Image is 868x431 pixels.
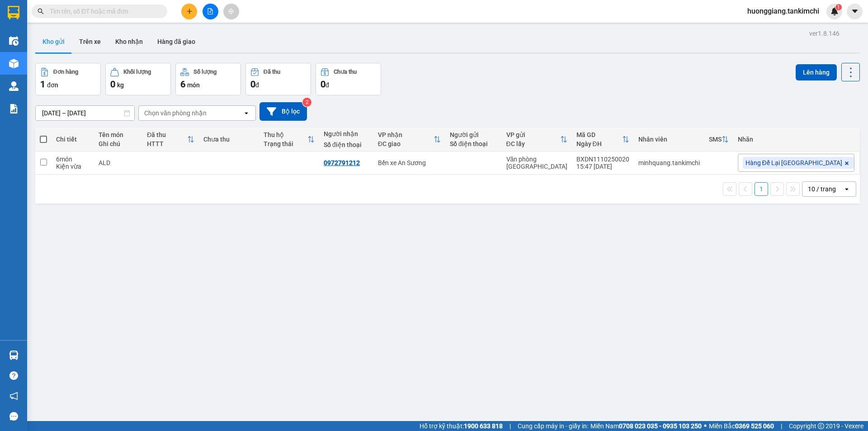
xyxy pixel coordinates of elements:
button: aim [223,4,239,19]
sup: 2 [302,98,311,107]
div: Chọn văn phòng nhận [144,109,207,118]
div: Đã thu [147,131,187,138]
button: Trên xe [72,31,108,52]
span: Miền Bắc [709,421,774,431]
span: | [509,421,511,431]
span: file-add [207,8,213,14]
div: Mã GD [576,131,622,138]
button: 1 [755,182,768,196]
div: Chi tiết [56,136,90,143]
span: | [781,421,782,431]
div: SMS [709,136,722,143]
input: Select a date range. [36,106,134,120]
span: question-circle [9,371,18,380]
span: message [9,412,18,421]
strong: 0708 023 035 - 0935 103 250 [619,422,702,430]
button: Đơn hàng1đơn [35,63,101,95]
div: Chưa thu [203,136,255,143]
div: HTTT [147,140,187,147]
div: Chưa thu [334,69,357,75]
span: caret-down [851,7,859,15]
span: Miền Nam [590,421,702,431]
span: 1 [837,4,840,10]
button: Chưa thu0đ [316,63,381,95]
th: Toggle SortBy [373,128,445,152]
button: Đã thu0đ [245,63,311,95]
button: Khối lượng0kg [105,63,171,95]
span: Hỗ trợ kỹ thuật: [420,421,503,431]
span: copyright [818,423,824,429]
img: warehouse-icon [9,36,19,46]
div: Văn phòng [GEOGRAPHIC_DATA] [506,156,567,170]
div: VP gửi [506,131,560,138]
span: search [38,8,44,14]
div: Đã thu [264,69,280,75]
div: Kiện vừa [56,163,90,170]
span: 0 [321,79,325,90]
span: notification [9,392,18,400]
img: warehouse-icon [9,59,19,68]
div: 0972791212 [324,159,360,166]
div: Thu hộ [264,131,307,138]
div: Trạng thái [264,140,307,147]
button: Kho nhận [108,31,150,52]
span: aim [228,8,234,14]
button: Bộ lọc [259,102,307,121]
div: Số điện thoại [450,140,497,147]
div: Nhãn [738,136,854,143]
div: 6 món [56,156,90,163]
th: Toggle SortBy [704,128,733,152]
div: Khối lượng [123,69,151,75]
button: Lên hàng [796,64,837,81]
span: plus [186,8,193,14]
span: huonggiang.tankimchi [740,5,826,17]
div: ALD [99,159,138,166]
strong: 1900 633 818 [464,422,503,430]
span: đ [255,81,259,89]
img: warehouse-icon [9,81,19,91]
div: BXDN1110250020 [576,156,629,163]
div: Nhân viên [638,136,700,143]
th: Toggle SortBy [502,128,572,152]
div: Đơn hàng [53,69,78,75]
span: đ [325,81,329,89]
button: Hàng đã giao [150,31,203,52]
svg: open [243,109,250,117]
span: đơn [47,81,58,89]
div: VP nhận [378,131,434,138]
span: ⚪️ [704,424,707,428]
img: solution-icon [9,104,19,114]
div: ver 1.8.146 [809,28,840,38]
span: kg [117,81,124,89]
div: Người gửi [450,131,497,138]
img: logo-vxr [8,6,19,19]
div: Số điện thoại [324,141,369,148]
div: Số lượng [193,69,217,75]
img: icon-new-feature [830,7,839,15]
button: Số lượng6món [175,63,241,95]
div: 15:47 [DATE] [576,163,629,170]
div: Người nhận [324,130,369,137]
span: 0 [250,79,255,90]
th: Toggle SortBy [259,128,319,152]
div: Tên món [99,131,138,138]
button: file-add [203,4,218,19]
th: Toggle SortBy [142,128,199,152]
div: Bến xe An Sương [378,159,441,166]
span: 0 [110,79,115,90]
span: Cung cấp máy in - giấy in: [518,421,588,431]
span: 1 [40,79,45,90]
img: warehouse-icon [9,350,19,360]
span: Hàng Để Lại [GEOGRAPHIC_DATA] [745,159,842,167]
div: Ghi chú [99,140,138,147]
div: ĐC giao [378,140,434,147]
button: caret-down [847,4,863,19]
strong: 0369 525 060 [735,422,774,430]
button: plus [181,4,197,19]
div: minhquang.tankimchi [638,159,700,166]
div: 10 / trang [808,185,836,194]
div: Ngày ĐH [576,140,622,147]
input: Tìm tên, số ĐT hoặc mã đơn [50,6,156,16]
th: Toggle SortBy [572,128,634,152]
button: Kho gửi [35,31,72,52]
